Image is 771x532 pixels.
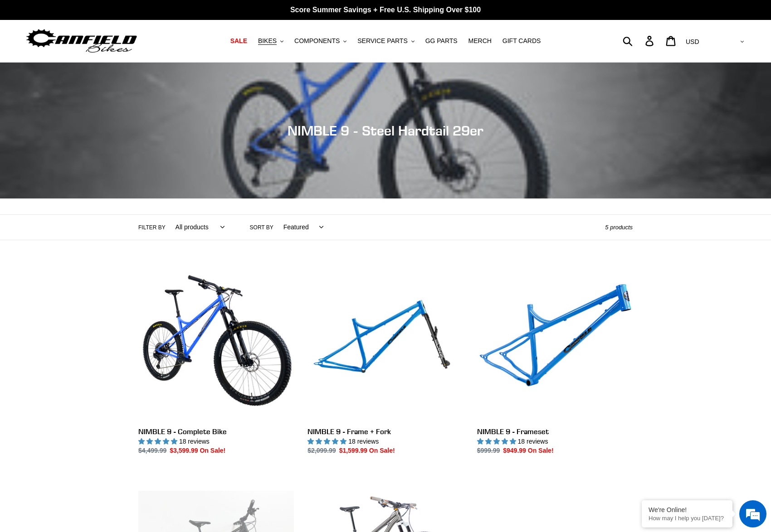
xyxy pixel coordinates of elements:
img: Canfield Bikes [25,27,138,55]
span: MERCH [468,37,492,45]
input: Search [628,31,651,51]
button: SERVICE PARTS [353,35,419,47]
a: MERCH [464,35,496,47]
span: GG PARTS [425,37,458,45]
span: COMPONENTS [294,37,340,45]
span: GIFT CARDS [503,37,541,45]
button: COMPONENTS [290,35,351,47]
span: 5 products [605,224,633,231]
button: BIKES [254,35,288,47]
a: SALE [226,35,252,47]
label: Sort by [250,223,273,232]
span: SERVICE PARTS [357,37,407,45]
label: Filter by [138,223,166,232]
span: SALE [230,37,247,45]
p: How may I help you today? [649,515,726,522]
a: GIFT CARDS [498,35,546,47]
a: GG PARTS [421,35,462,47]
span: NIMBLE 9 - Steel Hardtail 29er [288,122,483,139]
div: We're Online! [649,506,726,513]
span: BIKES [258,37,277,45]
